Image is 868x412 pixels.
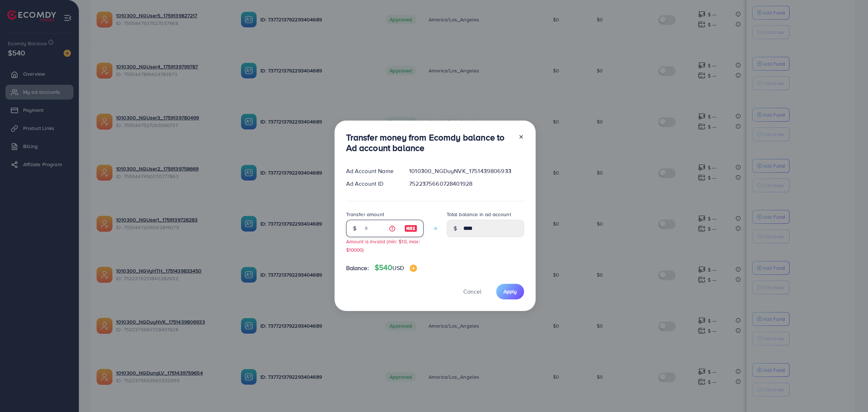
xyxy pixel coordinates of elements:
[340,180,404,188] div: Ad Account ID
[346,264,369,272] span: Balance:
[447,211,511,218] label: Total balance in ad account
[375,263,417,272] h4: $540
[403,167,529,175] div: 1010300_NGDuyNVK_1751439806933
[454,284,490,299] button: Cancel
[346,132,512,153] h3: Transfer money from Ecomdy balance to Ad account balance
[463,287,481,295] span: Cancel
[403,180,529,188] div: 7522375660728401928
[503,288,517,295] span: Apply
[410,265,417,272] img: image
[346,238,420,253] small: Amount is invalid (min: $10, max: $10000)
[392,264,404,272] span: USD
[340,167,404,175] div: Ad Account Name
[496,284,524,299] button: Apply
[404,224,417,233] img: image
[346,211,384,218] label: Transfer amount
[837,379,863,407] iframe: Chat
